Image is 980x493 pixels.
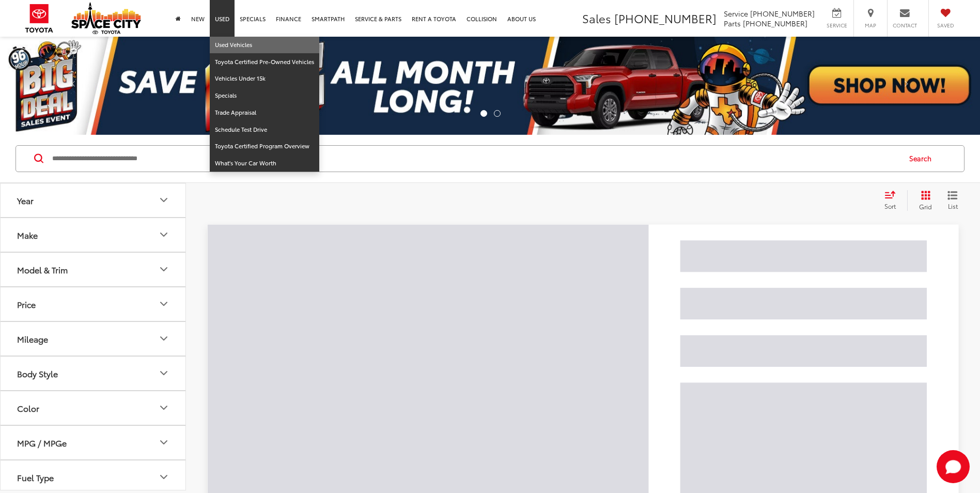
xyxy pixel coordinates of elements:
span: Saved [934,22,957,29]
button: Search [899,146,946,172]
svg: Start Chat [937,450,970,483]
div: Price [158,298,170,310]
div: Year [17,195,34,205]
a: Used Vehicles [210,37,319,54]
a: What's Your Car Worth [210,155,319,172]
span: [PHONE_NUMBER] [750,8,815,19]
div: Body Style [158,367,170,379]
button: MPG / MPGeMPG / MPGe [1,426,186,459]
span: [PHONE_NUMBER] [743,18,807,28]
button: MileageMileage [1,322,186,356]
button: MakeMake [1,218,186,252]
span: Map [859,22,882,29]
span: Sort [884,202,896,210]
span: Contact [893,22,917,29]
div: Year [158,194,170,206]
span: List [947,202,958,210]
button: List View [940,190,966,211]
div: Make [158,228,170,241]
span: Service [825,22,848,29]
div: Model & Trim [158,263,170,275]
span: Parts [724,18,741,28]
button: Model & TrimModel & Trim [1,253,186,286]
div: Color [158,402,170,414]
input: Search by Make, Model, or Keyword [51,146,899,171]
button: YearYear [1,183,186,217]
button: PricePrice [1,287,186,321]
button: Body StyleBody Style [1,357,186,390]
a: Schedule Test Drive [210,121,319,138]
div: Fuel Type [158,471,170,483]
a: Trade Appraisal [210,104,319,121]
div: Mileage [158,332,170,345]
a: Specials [210,87,319,104]
button: Grid View [907,190,940,211]
div: Fuel Type [17,472,54,482]
a: Vehicles Under 15k [210,70,319,87]
div: Mileage [17,334,48,344]
div: MPG / MPGe [17,438,67,448]
a: Toyota Certified Pre-Owned Vehicles [210,54,319,71]
button: ColorColor [1,391,186,425]
div: Price [17,299,36,309]
div: MPG / MPGe [158,436,170,449]
span: Sales [582,10,611,26]
button: Select sort value [879,190,907,211]
a: Toyota Certified Program Overview [210,138,319,155]
div: Make [17,230,38,240]
button: Toggle Chat Window [937,450,970,483]
div: Body Style [17,368,58,378]
span: Service [724,8,748,19]
span: [PHONE_NUMBER] [614,10,717,26]
div: Color [17,403,39,413]
img: Space City Toyota [71,2,141,34]
div: Model & Trim [17,265,68,274]
span: Grid [919,202,932,211]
